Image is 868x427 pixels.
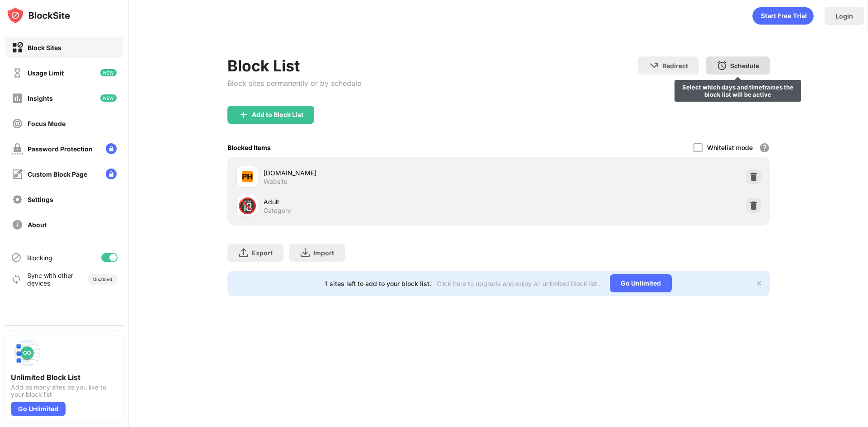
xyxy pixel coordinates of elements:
[252,111,303,118] div: Add to Block List
[730,62,759,70] div: Schedule
[12,118,23,129] img: focus-off.svg
[28,120,66,127] div: Focus Mode
[662,62,688,70] div: Redirect
[238,197,257,215] div: 🔞
[752,7,814,25] div: animation
[755,280,763,287] img: x-button.svg
[28,170,87,178] div: Custom Block Page
[28,69,64,77] div: Usage Limit
[12,42,23,53] img: block-on.svg
[264,206,291,215] div: Category
[11,337,43,369] img: push-block-list.svg
[11,384,118,398] div: Add as many sites as you like to your block list
[12,219,23,230] img: about-off.svg
[835,12,853,20] div: Login
[12,169,23,180] img: customize-block-page-off.svg
[11,402,66,416] div: Go Unlimited
[313,249,334,257] div: Import
[6,6,70,24] img: logo-blocksite.svg
[227,144,271,151] div: Blocked Items
[12,143,23,155] img: password-protection-off.svg
[252,249,273,257] div: Export
[707,144,753,151] div: Whitelist mode
[28,94,53,102] div: Insights
[28,221,47,229] div: About
[325,280,431,287] div: 1 sites left to add to your block list.
[106,169,117,179] img: lock-menu.svg
[11,274,22,285] img: sync-icon.svg
[100,69,117,76] img: new-icon.svg
[12,67,23,79] img: time-usage-off.svg
[437,280,599,287] div: Click here to upgrade and enjoy an unlimited block list.
[227,56,361,75] div: Block List
[227,79,361,88] div: Block sites permanently or by schedule
[610,274,672,292] div: Go Unlimited
[12,194,23,205] img: settings-off.svg
[264,197,499,206] div: Adult
[11,373,118,382] div: Unlimited Block List
[264,178,288,186] div: Website
[12,93,23,104] img: insights-off.svg
[28,44,61,52] div: Block Sites
[264,168,499,178] div: [DOMAIN_NAME]
[100,94,117,102] img: new-icon.svg
[28,196,53,203] div: Settings
[28,145,93,153] div: Password Protection
[93,277,112,282] div: Disabled
[678,84,797,98] div: Select which days and timeframes the block list will be active
[27,254,52,262] div: Blocking
[27,272,74,287] div: Sync with other devices
[242,171,253,182] img: favicons
[11,252,22,263] img: blocking-icon.svg
[106,143,117,154] img: lock-menu.svg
